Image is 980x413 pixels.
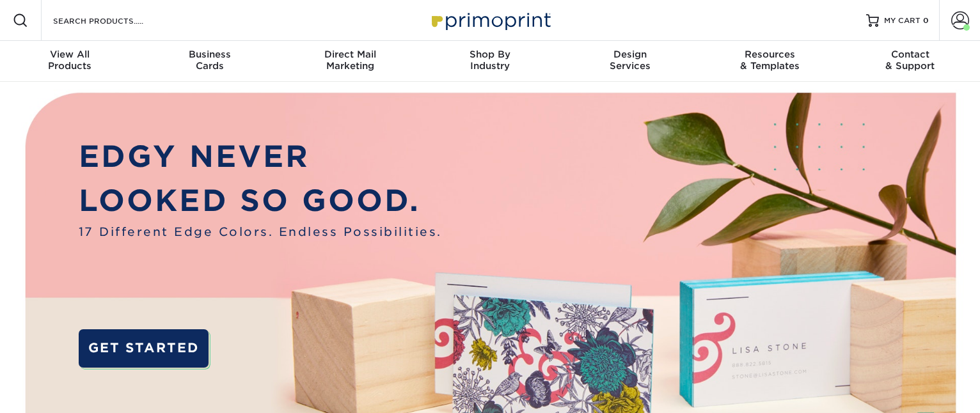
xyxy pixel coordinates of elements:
a: GET STARTED [79,329,209,368]
div: Cards [140,49,280,72]
a: Direct MailMarketing [280,41,420,82]
span: Contact [840,49,980,60]
a: Contact& Support [840,41,980,82]
span: Business [140,49,280,60]
span: MY CART [884,15,921,26]
div: Industry [420,49,560,72]
span: Design [560,49,700,60]
p: EDGY NEVER [79,135,442,179]
span: Resources [700,49,840,60]
a: Resources& Templates [700,41,840,82]
input: SEARCH PRODUCTS..... [52,13,177,28]
a: DesignServices [560,41,700,82]
img: Primoprint [426,6,554,34]
a: BusinessCards [140,41,280,82]
div: & Support [840,49,980,72]
span: 17 Different Edge Colors. Endless Possibilities. [79,223,442,241]
span: 0 [923,16,929,25]
div: Marketing [280,49,420,72]
span: Direct Mail [280,49,420,60]
div: Services [560,49,700,72]
p: LOOKED SO GOOD. [79,179,442,223]
a: Shop ByIndustry [420,41,560,82]
div: & Templates [700,49,840,72]
span: Shop By [420,49,560,60]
